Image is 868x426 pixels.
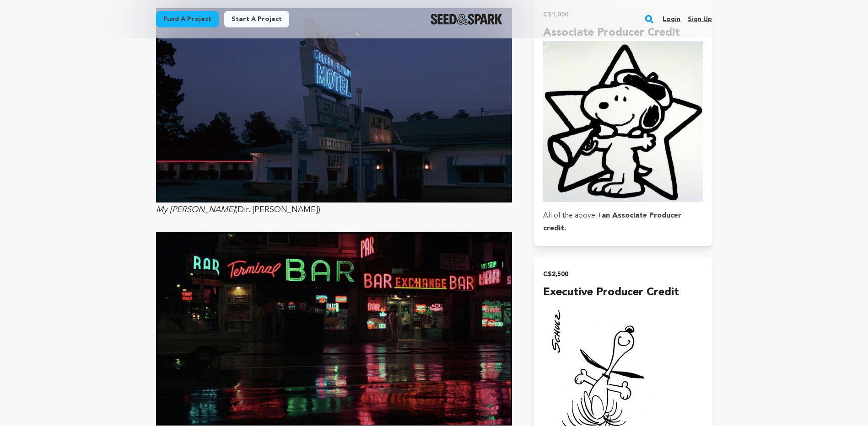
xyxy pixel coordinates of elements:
img: incentive [543,41,703,202]
p: (Dir. [PERSON_NAME]) [156,202,512,217]
em: My [PERSON_NAME] [156,206,235,214]
img: 1753128550-Taxi%20Driver_jpg.jpg [156,232,512,426]
a: Seed&Spark Homepage [431,14,502,25]
img: 1751056068-My%20Cousin%20Vinny%20JPG.jpg [156,8,512,202]
a: Sign up [688,12,712,27]
a: Fund a project [156,11,219,27]
a: Login [663,12,680,27]
span: All of the above + [543,212,602,219]
a: Start a project [224,11,289,27]
h4: Executive Producer Credit [543,284,703,301]
img: Seed&Spark Logo Dark Mode [431,14,502,25]
h2: C$2,500 [543,268,703,281]
strong: an Associate Producer credit. [543,212,681,232]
